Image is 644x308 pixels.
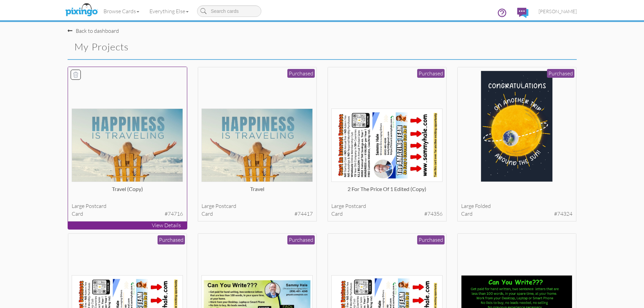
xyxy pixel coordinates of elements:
div: 2 for the price of 1 Edited (copy) [331,185,443,199]
div: Purchased [547,69,574,78]
span: #74356 [424,210,443,218]
span: large [72,203,85,209]
div: Travel [201,185,313,199]
span: large [201,203,214,209]
div: Travel (copy) [72,185,183,199]
img: 134270-1-1753986105860-815808dca0a317e9-qa.jpg [481,71,552,182]
div: Purchased [287,69,315,78]
a: Back to dashboard [68,27,119,34]
span: #74716 [165,210,183,218]
span: folded [475,203,491,209]
div: Purchased [417,69,445,78]
img: 134496-1-1755628763923-be200074b8770390-qa.jpg [201,109,313,182]
div: card [461,210,572,218]
span: [PERSON_NAME] [539,8,577,14]
div: card [201,210,313,218]
h2: My Projects [74,42,310,52]
span: postcard [86,203,106,209]
a: Everything Else [144,3,194,20]
a: [PERSON_NAME] [533,3,582,20]
div: card [331,210,443,218]
span: postcard [215,203,236,209]
a: Browse Cards [98,3,144,20]
span: large [461,203,474,209]
input: Search cards [197,5,261,17]
span: #74417 [294,210,313,218]
img: 135109-1-1756356445868-975912bf70b2358f-qa.jpg [72,109,183,182]
div: card [72,210,183,218]
img: 134310-1-1754032600956-3137f927de867156-qa.jpg [331,109,443,182]
span: large [331,203,344,209]
img: comments.svg [517,8,528,18]
div: Purchased [158,235,185,244]
span: postcard [345,203,366,209]
div: Purchased [287,235,315,244]
p: View Details [68,221,187,229]
span: #74324 [554,210,572,218]
img: pixingo logo [64,2,99,19]
div: Purchased [417,235,445,244]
